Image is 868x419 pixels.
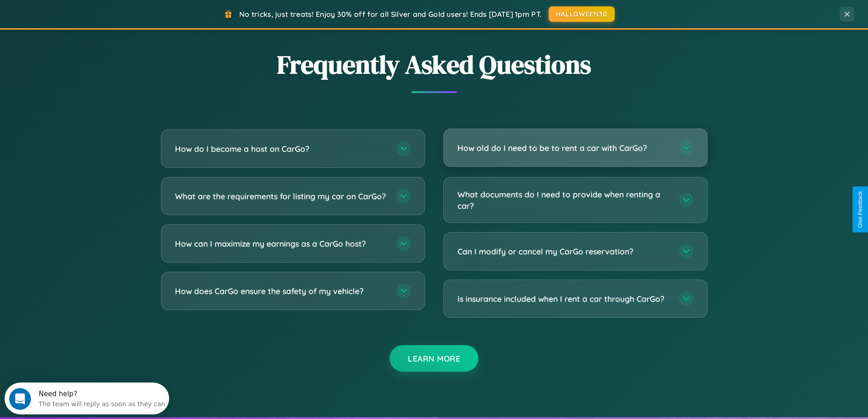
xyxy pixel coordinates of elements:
h3: What are the requirements for listing my car on CarGo? [175,191,387,202]
iframe: Intercom live chat discovery launcher [5,383,169,414]
h2: Frequently Asked Questions [161,47,708,82]
h3: How can I maximize my earnings as a CarGo host? [175,238,387,249]
div: Need help? [34,8,161,15]
h3: How do I become a host on CarGo? [175,143,387,155]
button: HALLOWEEN30 [549,6,615,22]
h3: Can I modify or cancel my CarGo reservation? [457,246,670,257]
div: Open Intercom Messenger [4,4,169,29]
div: Give Feedback [857,191,863,228]
button: Learn More [390,345,478,372]
h3: How old do I need to be to rent a car with CarGo? [457,142,670,154]
div: The team will reply as soon as they can [34,15,161,25]
iframe: Intercom live chat [9,388,31,410]
h3: What documents do I need to provide when renting a car? [457,189,670,211]
span: No tricks, just treats! Enjoy 30% off for all Silver and Gold users! Ends [DATE] 1pm PT. [239,10,542,19]
h3: Is insurance included when I rent a car through CarGo? [457,293,670,305]
h3: How does CarGo ensure the safety of my vehicle? [175,285,387,297]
